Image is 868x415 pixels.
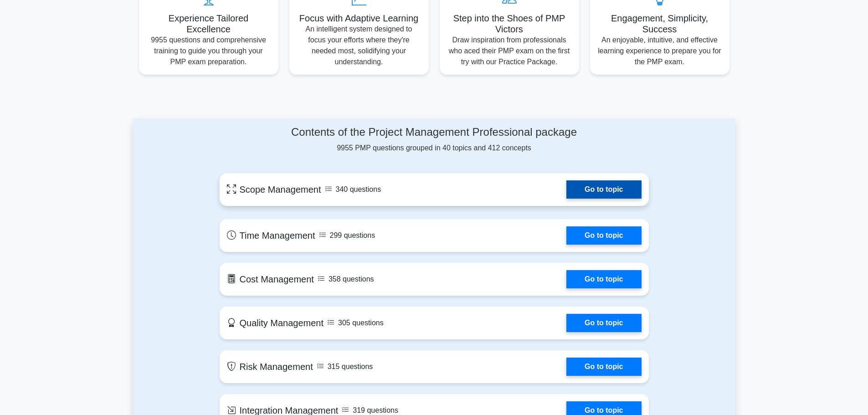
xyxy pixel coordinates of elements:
[297,24,421,67] p: An intelligent system designed to focus your efforts where they're needed most, solidifying your ...
[146,35,271,67] p: 9955 questions and comprehensive training to guide you through your PMP exam preparation.
[566,180,641,199] a: Go to topic
[447,35,572,67] p: Draw inspiration from professionals who aced their PMP exam on the first try with our Practice Pa...
[566,358,641,376] a: Go to topic
[297,13,421,24] h5: Focus with Adaptive Learning
[220,126,649,154] div: 9955 PMP questions grouped in 40 topics and 412 concepts
[566,226,641,245] a: Go to topic
[220,126,649,139] h4: Contents of the Project Management Professional package
[597,13,722,35] h5: Engagement, Simplicity, Success
[146,13,271,35] h5: Experience Tailored Excellence
[566,314,641,332] a: Go to topic
[447,13,572,35] h5: Step into the Shoes of PMP Victors
[566,270,641,288] a: Go to topic
[597,35,722,67] p: An enjoyable, intuitive, and effective learning experience to prepare you for the PMP exam.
